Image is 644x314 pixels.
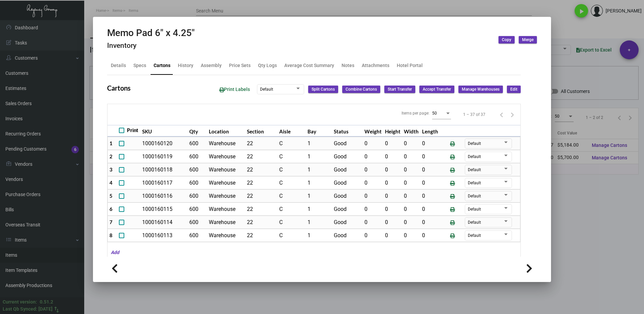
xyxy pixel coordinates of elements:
[432,111,437,116] span: 50
[140,125,188,137] th: SKU
[522,37,534,43] span: Merge
[507,86,521,93] button: Edit
[468,207,481,212] span: Default
[468,194,481,198] span: Default
[109,206,112,212] span: 6
[308,86,338,93] button: Split Cartons
[507,109,518,120] button: Next page
[201,62,222,69] div: Assembly
[402,125,420,137] th: Width
[432,111,451,116] mat-select: Items per page:
[229,62,251,69] div: Price Sets
[346,87,377,92] span: Combine Cartons
[40,299,53,306] div: 0.51.2
[342,62,354,69] div: Notes
[458,86,503,93] button: Manage Warehouses
[107,41,195,50] h4: Inventory
[510,87,517,92] span: Edit
[109,153,112,159] span: 2
[107,249,119,256] mat-hint: Add
[109,180,112,186] span: 4
[363,125,383,137] th: Weight
[306,125,332,137] th: Bay
[462,87,500,92] span: Manage Warehouses
[111,62,126,69] div: Details
[109,219,112,225] span: 7
[219,87,250,92] span: Print Labels
[463,112,485,118] div: 1 – 37 of 37
[498,36,515,43] button: Copy
[423,87,451,92] span: Accept Transfer
[109,193,112,199] span: 5
[109,140,112,146] span: 1
[502,37,511,43] span: Copy
[133,62,146,69] div: Specs
[397,62,423,69] div: Hotel Portal
[107,27,195,39] h2: Memo Pad 6" x 4.25"
[468,233,481,238] span: Default
[154,62,170,69] div: Cartons
[245,125,277,137] th: Section
[214,83,255,96] button: Print Labels
[401,110,429,116] div: Items per page:
[468,141,481,146] span: Default
[3,299,37,306] div: Current version:
[107,84,131,92] h2: Cartons
[332,125,363,137] th: Status
[178,62,193,69] div: History
[419,86,454,93] button: Accept Transfer
[384,86,415,93] button: Start Transfer
[420,125,440,137] th: Length
[3,306,53,313] div: Last Qb Synced: [DATE]
[342,86,380,93] button: Combine Cartons
[312,87,335,92] span: Split Cartons
[468,154,481,159] span: Default
[468,220,481,225] span: Default
[127,126,138,134] span: Print
[383,125,402,137] th: Height
[188,125,207,137] th: Qty
[519,36,537,43] button: Merge
[278,125,306,137] th: Aisle
[207,125,246,137] th: Location
[109,166,112,172] span: 3
[260,87,273,92] span: Default
[362,62,389,69] div: Attachments
[284,62,334,69] div: Average Cost Summary
[388,87,412,92] span: Start Transfer
[468,167,481,172] span: Default
[109,232,112,238] span: 8
[258,62,277,69] div: Qty Logs
[468,181,481,185] span: Default
[496,109,507,120] button: Previous page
